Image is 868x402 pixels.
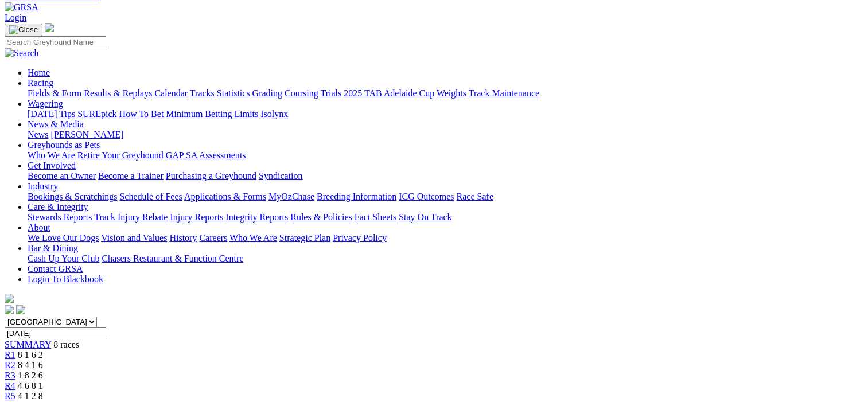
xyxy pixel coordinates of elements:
a: Get Involved [28,161,76,170]
div: About [28,233,863,243]
a: Retire Your Greyhound [77,150,164,160]
a: Calendar [154,88,188,98]
a: Login To Blackbook [28,274,103,284]
a: ICG Outcomes [399,192,454,201]
a: Weights [437,88,466,98]
a: Syndication [259,171,302,181]
a: Fields & Form [28,88,81,98]
a: News & Media [28,119,84,129]
input: Select date [5,327,106,339]
a: R5 [5,391,15,401]
a: Statistics [217,88,250,98]
div: Racing [28,88,863,99]
a: Track Injury Rebate [94,212,168,222]
a: History [169,233,197,243]
a: Injury Reports [170,212,223,222]
a: Race Safe [456,192,493,201]
img: logo-grsa-white.png [45,23,54,32]
img: twitter.svg [16,305,25,314]
div: Get Involved [28,171,863,181]
a: Greyhounds as Pets [28,140,100,150]
a: 2025 TAB Adelaide Cup [344,88,434,98]
button: Toggle navigation [5,24,42,36]
a: Stay On Track [399,212,451,222]
a: Home [28,68,50,77]
a: About [28,223,50,232]
a: Applications & Forms [184,192,266,201]
a: How To Bet [119,109,164,119]
span: 1 8 2 6 [18,370,43,380]
a: Industry [28,181,58,191]
a: GAP SA Assessments [166,150,246,160]
span: 8 1 6 2 [18,350,43,360]
div: Greyhounds as Pets [28,150,863,161]
div: Bar & Dining [28,253,863,264]
img: logo-grsa-white.png [5,294,14,303]
a: Schedule of Fees [119,192,182,201]
img: facebook.svg [5,305,14,314]
a: [DATE] Tips [28,109,75,119]
a: Rules & Policies [290,212,352,222]
a: Stewards Reports [28,212,92,222]
a: Chasers Restaurant & Function Centre [102,253,243,263]
a: Tracks [190,88,215,98]
img: GRSA [5,2,38,13]
a: Bookings & Scratchings [28,192,117,201]
a: [PERSON_NAME] [50,130,123,139]
a: Privacy Policy [333,233,387,243]
a: Track Maintenance [469,88,539,98]
a: Care & Integrity [28,202,88,212]
a: Who We Are [28,150,75,160]
a: R2 [5,360,15,370]
div: Industry [28,192,863,202]
a: Coursing [285,88,318,98]
a: Who We Are [229,233,277,243]
div: News & Media [28,130,863,140]
a: R1 [5,350,15,360]
img: Search [5,48,39,58]
a: Fact Sheets [355,212,396,222]
a: Trials [320,88,341,98]
a: Vision and Values [101,233,167,243]
a: Minimum Betting Limits [166,109,258,119]
a: We Love Our Dogs [28,233,99,243]
span: 8 4 1 6 [18,360,43,370]
input: Search [5,36,106,48]
a: Isolynx [260,109,288,119]
a: Bar & Dining [28,243,78,253]
div: Wagering [28,109,863,119]
a: Become an Owner [28,171,96,181]
a: SUREpick [77,109,116,119]
a: Results & Replays [84,88,152,98]
a: MyOzChase [268,192,314,201]
a: Integrity Reports [225,212,288,222]
a: Cash Up Your Club [28,253,99,263]
a: Strategic Plan [279,233,330,243]
a: Racing [28,78,53,88]
a: Login [5,13,26,22]
a: Wagering [28,99,63,108]
img: Close [9,25,38,34]
a: SUMMARY [5,339,51,349]
a: Become a Trainer [98,171,164,181]
div: Care & Integrity [28,212,863,223]
a: News [28,130,48,139]
span: 8 races [53,339,79,349]
a: Breeding Information [317,192,396,201]
a: Grading [252,88,282,98]
span: 4 6 8 1 [18,381,43,391]
span: 4 1 2 8 [18,391,43,401]
a: Contact GRSA [28,264,83,274]
a: R3 [5,370,15,380]
a: R4 [5,381,15,391]
a: Purchasing a Greyhound [166,171,256,181]
a: Careers [199,233,227,243]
